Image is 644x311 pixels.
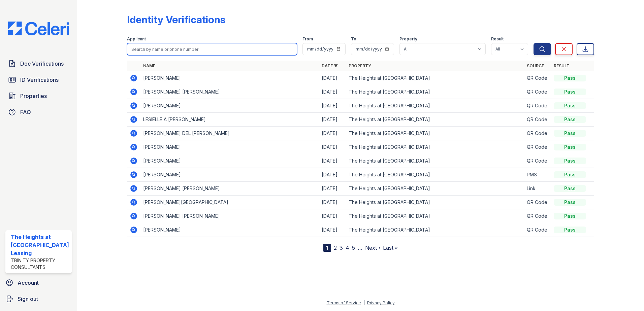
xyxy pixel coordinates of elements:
[127,36,146,42] label: Applicant
[319,140,346,154] td: [DATE]
[20,60,64,68] span: Doc Verifications
[554,102,586,109] div: Pass
[352,244,355,251] a: 5
[524,196,551,209] td: QR Code
[319,113,346,127] td: [DATE]
[319,223,346,237] td: [DATE]
[346,196,524,209] td: The Heights at [GEOGRAPHIC_DATA]
[319,127,346,140] td: [DATE]
[319,71,346,85] td: [DATE]
[346,223,524,237] td: The Heights at [GEOGRAPHIC_DATA]
[20,108,31,116] span: FAQ
[524,71,551,85] td: QR Code
[524,223,551,237] td: QR Code
[524,154,551,168] td: QR Code
[346,244,349,251] a: 4
[554,75,586,81] div: Pass
[18,295,38,303] span: Sign out
[140,99,319,113] td: [PERSON_NAME]
[5,57,72,70] a: Doc Verifications
[302,36,313,42] label: From
[3,276,74,289] a: Account
[127,13,225,26] div: Identity Verifications
[491,36,504,42] label: Result
[340,244,343,251] a: 3
[346,209,524,223] td: The Heights at [GEOGRAPHIC_DATA]
[524,168,551,182] td: PMS
[18,279,39,287] span: Account
[322,63,338,68] a: Date ▼
[363,300,365,305] div: |
[554,89,586,95] div: Pass
[351,36,356,42] label: To
[140,182,319,196] td: [PERSON_NAME] [PERSON_NAME]
[3,292,74,306] a: Sign out
[554,213,586,219] div: Pass
[524,113,551,127] td: QR Code
[554,63,570,68] a: Result
[5,105,72,119] a: FAQ
[20,76,59,84] span: ID Verifications
[554,227,586,233] div: Pass
[140,85,319,99] td: [PERSON_NAME] [PERSON_NAME]
[127,43,297,55] input: Search by name or phone number
[527,63,544,68] a: Source
[140,154,319,168] td: [PERSON_NAME]
[524,85,551,99] td: QR Code
[319,182,346,196] td: [DATE]
[346,85,524,99] td: The Heights at [GEOGRAPHIC_DATA]
[524,99,551,113] td: QR Code
[140,196,319,209] td: [PERSON_NAME][GEOGRAPHIC_DATA]
[319,196,346,209] td: [DATE]
[334,244,337,251] a: 2
[323,244,331,252] div: 1
[346,140,524,154] td: The Heights at [GEOGRAPHIC_DATA]
[319,209,346,223] td: [DATE]
[140,113,319,127] td: LESIELLE A [PERSON_NAME]
[327,300,361,305] a: Terms of Service
[143,63,155,68] a: Name
[383,244,398,251] a: Last »
[554,171,586,178] div: Pass
[5,89,72,103] a: Properties
[346,113,524,127] td: The Heights at [GEOGRAPHIC_DATA]
[554,199,586,206] div: Pass
[5,73,72,87] a: ID Verifications
[346,99,524,113] td: The Heights at [GEOGRAPHIC_DATA]
[346,154,524,168] td: The Heights at [GEOGRAPHIC_DATA]
[554,158,586,164] div: Pass
[554,185,586,192] div: Pass
[554,130,586,137] div: Pass
[346,168,524,182] td: The Heights at [GEOGRAPHIC_DATA]
[554,144,586,150] div: Pass
[524,140,551,154] td: QR Code
[20,92,47,100] span: Properties
[346,127,524,140] td: The Heights at [GEOGRAPHIC_DATA]
[365,244,380,251] a: Next ›
[140,127,319,140] td: [PERSON_NAME] DEL [PERSON_NAME]
[346,71,524,85] td: The Heights at [GEOGRAPHIC_DATA]
[346,182,524,196] td: The Heights at [GEOGRAPHIC_DATA]
[140,223,319,237] td: [PERSON_NAME]
[399,36,417,42] label: Property
[524,209,551,223] td: QR Code
[11,257,69,271] div: Trinity Property Consultants
[524,127,551,140] td: QR Code
[3,22,74,35] img: CE_Logo_Blue-a8612792a0a2168367f1c8372b55b34899dd931a85d93a1a3d3e32e68fde9ad4.png
[524,182,551,196] td: Link
[140,209,319,223] td: [PERSON_NAME] [PERSON_NAME]
[319,99,346,113] td: [DATE]
[319,85,346,99] td: [DATE]
[349,63,371,68] a: Property
[554,116,586,123] div: Pass
[319,154,346,168] td: [DATE]
[140,168,319,182] td: [PERSON_NAME]
[358,244,362,252] span: …
[11,233,69,257] div: The Heights at [GEOGRAPHIC_DATA] Leasing
[140,140,319,154] td: [PERSON_NAME]
[140,71,319,85] td: [PERSON_NAME]
[367,300,395,305] a: Privacy Policy
[319,168,346,182] td: [DATE]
